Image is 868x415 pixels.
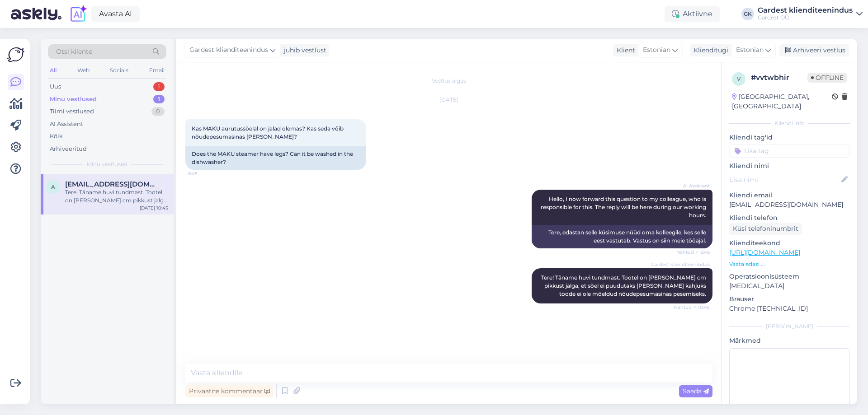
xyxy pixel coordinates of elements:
[729,119,850,127] div: Kliendi info
[50,107,94,116] div: Tiimi vestlused
[730,175,840,185] input: Lisa nimi
[758,14,853,21] div: Gardest OÜ
[50,82,61,91] div: Uus
[729,144,850,158] input: Lisa tag
[50,120,83,129] div: AI Assistent
[65,180,159,188] span: Aa@gmail.com
[87,160,127,168] span: Minu vestlused
[729,294,850,304] p: Brauser
[729,260,850,268] p: Vaata edasi ...
[729,248,800,256] a: [URL][DOMAIN_NAME]
[643,45,670,55] span: Estonian
[56,47,92,56] span: Otsi kliente
[729,200,850,210] p: [EMAIL_ADDRESS][DOMAIN_NAME]
[185,146,366,170] div: Does the MAKU steamer have legs? Can it be washed in the dishwasher?
[751,72,807,83] div: # vvtwbhir
[729,336,850,345] p: Märkmed
[532,225,712,248] div: Tere, edastan selle küsimuse nüüd oma kolleegile, kes selle eest vastutab. Vastus on siin meie tö...
[65,188,168,205] div: Tere! Täname huvi tundmast. Tootel on [PERSON_NAME] cm pikkust jalga, et sõel ei puudutaks [PERSO...
[729,281,850,291] p: [MEDICAL_DATA]
[153,95,165,104] div: 1
[140,205,168,211] div: [DATE] 10:45
[50,95,97,104] div: Minu vestlused
[7,46,24,63] img: Askly Logo
[541,196,708,219] span: Hello, I now forward this question to my colleague, who is responsible for this. The reply will b...
[280,46,326,55] div: juhib vestlust
[189,45,268,55] span: Gardest klienditeenindus
[91,6,140,22] a: Avasta AI
[151,107,165,116] div: 0
[729,238,850,248] p: Klienditeekond
[729,304,850,313] p: Chrome [TECHNICAL_ID]
[729,191,850,200] p: Kliendi email
[737,75,741,82] span: v
[729,322,850,331] div: [PERSON_NAME]
[683,387,709,395] span: Saada
[69,5,88,23] img: explore-ai
[185,77,712,85] div: Vestlus algas
[541,274,708,297] span: Tere! Täname huvi tundmast. Tootel on [PERSON_NAME] cm pikkust jalga, et sõel ei puudutaks [PERSO...
[51,183,55,190] span: A
[729,272,850,281] p: Operatsioonisüsteem
[48,65,58,76] div: All
[185,96,712,104] div: [DATE]
[729,223,802,235] div: Küsi telefoninumbrit
[108,65,130,76] div: Socials
[690,46,728,55] div: Klienditugi
[185,385,274,397] div: Privaatne kommentaar
[651,261,710,268] span: Gardest klienditeenindus
[676,249,710,256] span: Nähtud ✓ 8:46
[779,44,849,56] div: Arhiveeri vestlus
[613,46,635,55] div: Klient
[153,82,165,91] div: 1
[729,213,850,223] p: Kliendi telefon
[758,7,863,21] a: Gardest klienditeenindusGardest OÜ
[674,304,710,311] span: Nähtud ✓ 10:45
[50,132,63,141] div: Kõik
[188,170,222,177] span: 8:45
[807,73,847,83] span: Offline
[192,125,345,140] span: Kas MAKU aurutussõelal on jalad olemas? Kas seda võib nõudepesumasinas [PERSON_NAME]?
[75,65,91,76] div: Web
[665,6,720,22] div: Aktiivne
[736,45,764,55] span: Estonian
[758,7,853,14] div: Gardest klienditeenindus
[741,8,754,20] div: GK
[729,161,850,171] p: Kliendi nimi
[676,182,710,189] span: AI Assistent
[732,92,832,111] div: [GEOGRAPHIC_DATA], [GEOGRAPHIC_DATA]
[729,133,850,142] p: Kliendi tag'id
[147,65,166,76] div: Email
[50,145,87,154] div: Arhiveeritud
